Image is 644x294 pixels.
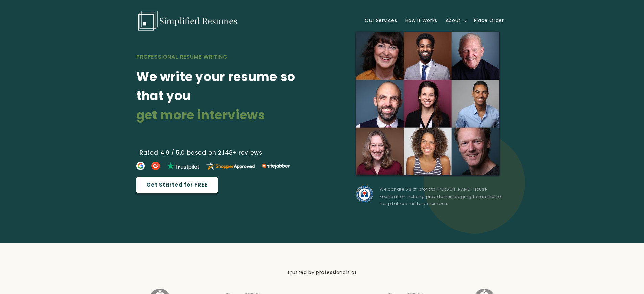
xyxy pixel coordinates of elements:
a: Place Order [470,13,508,27]
span: How It Works [405,17,437,23]
summary: About [442,13,470,27]
span: Rated 4.9 / 5.0 based on 2.148+ reviews [140,148,262,158]
img: Simplified Resumes [136,9,238,32]
p: We donate 5% of profit to [PERSON_NAME] House Foundation, helping provide free lodging to familie... [380,186,503,207]
span: Place Order [474,17,504,23]
h2: PROFESSIONAL RESUME WRITING [136,54,305,61]
strong: We write your resume so that you [136,68,295,104]
strong: get more interviews [136,106,265,123]
a: Simplified Resumes [134,7,240,34]
a: Get Started for FREE [136,176,218,193]
a: Our Services [361,13,401,27]
a: How It Works [401,13,442,27]
span: About [446,17,461,23]
span: Our Services [365,17,397,23]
